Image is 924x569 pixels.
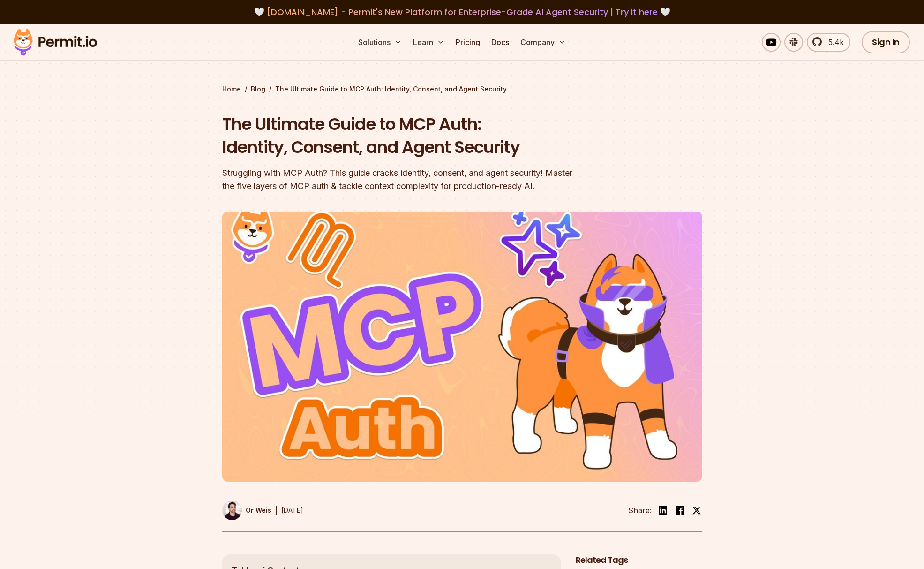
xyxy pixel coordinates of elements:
[692,506,701,515] img: twitter
[616,6,658,18] a: Try it here
[517,33,570,52] button: Company
[246,506,271,515] p: Or Weis
[9,26,101,58] img: Permit logo
[628,505,652,516] li: Share:
[823,37,844,48] span: 5.4k
[222,84,241,94] a: Home
[354,33,406,52] button: Solutions
[222,84,702,94] div: / /
[281,506,303,514] time: [DATE]
[222,167,582,193] div: Struggling with MCP Auth? This guide cracks identity, consent, and agent security! Master the fiv...
[275,505,278,516] div: |
[862,31,910,53] a: Sign In
[23,6,901,19] div: 🤍 🤍
[452,33,484,52] a: Pricing
[409,33,448,52] button: Learn
[222,501,271,520] a: Or Weis
[222,501,242,520] img: Or Weis
[267,6,658,18] span: [DOMAIN_NAME] - Permit's New Platform for Enterprise-Grade AI Agent Security |
[657,505,669,516] img: linkedin
[488,33,513,52] a: Docs
[807,33,850,52] a: 5.4k
[674,505,685,516] img: facebook
[222,113,582,159] h1: The Ultimate Guide to MCP Auth: Identity, Consent, and Agent Security
[251,84,265,94] a: Blog
[222,212,702,482] img: The Ultimate Guide to MCP Auth: Identity, Consent, and Agent Security
[576,554,702,566] h2: Related Tags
